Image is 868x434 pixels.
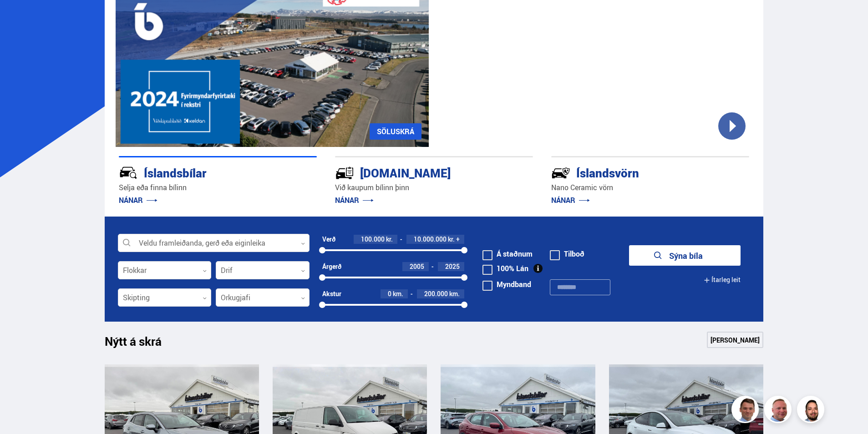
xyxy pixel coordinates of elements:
div: Íslandsbílar [119,164,284,180]
img: tr5P-W3DuiFaO7aO.svg [335,163,354,182]
p: Nano Ceramic vörn [551,182,749,193]
span: 0 [388,289,391,298]
button: Ítarleg leit [704,270,741,290]
label: 100% Lán [482,265,528,272]
button: Open LiveChat chat widget [7,4,35,31]
a: NÁNAR [119,195,157,205]
a: NÁNAR [551,195,590,205]
span: kr. [386,236,393,243]
img: siFngHWaQ9KaOqBr.png [766,397,793,424]
label: Tilboð [550,250,584,257]
span: kr. [448,236,455,243]
label: Á staðnum [482,250,533,257]
h1: Nýtt á skrá [105,334,178,353]
span: 100.000 [361,235,385,243]
div: Verð [322,236,335,243]
div: Íslandsvörn [551,164,717,180]
div: [DOMAIN_NAME] [335,164,501,180]
a: [PERSON_NAME] [707,332,763,348]
span: km. [449,290,460,298]
span: 2025 [445,262,460,271]
span: 200.000 [424,289,448,298]
span: + [456,236,460,243]
button: Sýna bíla [629,245,741,266]
img: FbJEzSuNWCJXmdc-.webp [733,397,760,424]
span: km. [393,290,403,298]
div: Akstur [322,290,341,298]
img: nhp88E3Fdnt1Opn2.png [798,397,826,424]
img: JRvxyua_JYH6wB4c.svg [119,163,138,182]
p: Selja eða finna bílinn [119,182,317,193]
a: SÖLUSKRÁ [370,123,421,140]
p: Við kaupum bílinn þinn [335,182,533,193]
a: NÁNAR [335,195,374,205]
div: Árgerð [322,263,341,270]
label: Myndband [482,281,531,288]
span: 2005 [410,262,424,271]
span: 10.000.000 [414,235,447,243]
img: -Svtn6bYgwAsiwNX.svg [551,163,570,182]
